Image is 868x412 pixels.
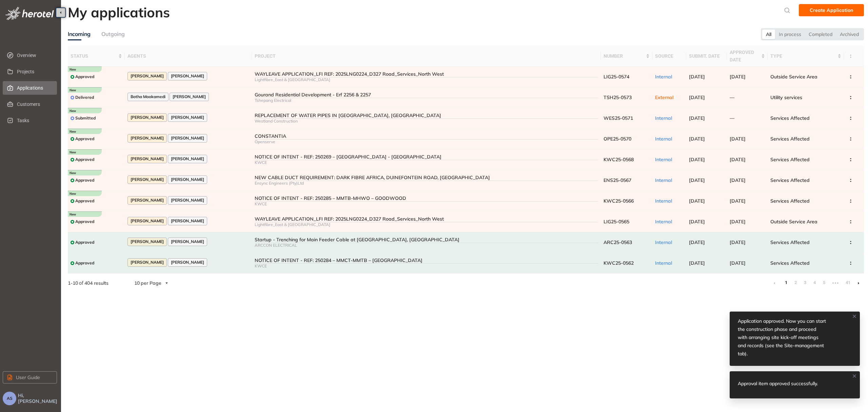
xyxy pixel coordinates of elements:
[255,222,598,227] div: Lightfibre_East & [GEOGRAPHIC_DATA]
[738,379,826,388] div: Approval item approved successfully.
[730,94,734,100] span: —
[255,195,598,201] div: NOTICE OF INTENT - REF: 250285 – MMTB-MHWO – GOODWOOD
[171,260,204,265] span: [PERSON_NAME]
[689,136,705,142] span: [DATE]
[255,71,598,77] div: WAYLEAVE APPLICATION_LFI REF: 2025LNG0224_D327 Road_Services_North West
[802,278,808,288] a: 3
[738,317,835,358] div: Application approved. Now you can start the construction phase and proceed with arranging site ki...
[171,115,204,120] span: [PERSON_NAME]
[686,46,727,67] th: submit. date
[805,30,836,39] div: Completed
[821,278,827,288] a: 5
[604,260,634,266] span: KWC25-0562
[68,280,78,286] strong: 1 - 10
[655,74,672,80] span: Internal
[689,115,705,121] span: [DATE]
[689,74,705,80] span: [DATE]
[730,239,746,245] span: [DATE]
[730,74,746,80] span: [DATE]
[689,94,705,100] span: [DATE]
[830,278,841,288] span: •••
[844,278,850,288] li: 41
[770,239,810,245] span: Services Affected
[762,30,775,39] div: All
[775,30,805,39] div: In process
[255,77,598,82] div: Lightfibre_East & [GEOGRAPHIC_DATA]
[255,92,598,98] div: Gourand Residential Development - Erf 2256 & 2257
[101,30,125,38] div: Outgoing
[84,280,108,286] span: 404 results
[689,177,705,183] span: [DATE]
[131,177,164,182] span: [PERSON_NAME]
[131,115,164,120] span: [PERSON_NAME]
[792,278,799,288] li: 2
[131,219,164,223] span: [PERSON_NAME]
[17,65,52,78] span: Projects
[799,4,864,16] button: Create Application
[255,98,598,103] div: Tshepang Electrical
[255,160,598,165] div: KWCE
[75,74,94,79] span: Approved
[783,278,789,288] li: 1
[853,278,864,288] li: Next Page
[810,6,853,14] span: Create Application
[730,260,746,266] span: [DATE]
[604,52,645,60] span: number
[255,237,598,243] div: Startup - Trenching for Main Feeder Cable at [GEOGRAPHIC_DATA], [GEOGRAPHIC_DATA]
[255,113,598,118] div: REPLACEMENT OF WATER PIPES IN [GEOGRAPHIC_DATA], [GEOGRAPHIC_DATA]
[730,115,734,121] span: —
[75,178,94,183] span: Approved
[3,371,57,383] button: User Guide
[730,136,746,142] span: [DATE]
[655,156,672,163] span: Internal
[604,115,633,121] span: WES25-0571
[131,239,164,244] span: [PERSON_NAME]
[171,239,204,244] span: [PERSON_NAME]
[604,156,634,163] span: KWC25-0568
[5,7,54,20] img: logo
[75,240,94,245] span: Approved
[730,198,746,204] span: [DATE]
[770,115,810,121] span: Services Affected
[655,260,672,266] span: Internal
[75,199,94,203] span: Approved
[75,157,94,162] span: Approved
[131,136,164,141] span: [PERSON_NAME]
[255,258,598,263] div: NOTICE OF INTENT - REF: 250284 – MMCT-MMTB – [GEOGRAPHIC_DATA]
[689,198,705,204] span: [DATE]
[769,278,780,288] li: Previous Page
[255,264,598,268] div: KWCE
[821,278,827,288] li: 5
[173,94,206,99] span: [PERSON_NAME]
[770,94,802,100] span: Utility services
[255,133,598,139] div: CONSTANTIA
[604,198,634,204] span: KWC25-0566
[655,198,672,204] span: Internal
[655,239,672,245] span: Internal
[131,94,165,99] span: Botha Mookamedi
[730,156,746,163] span: [DATE]
[131,74,164,78] span: [PERSON_NAME]
[689,156,705,163] span: [DATE]
[255,154,598,160] div: NOTICE OF INTENT - REF: 250269 – [GEOGRAPHIC_DATA] - [GEOGRAPHIC_DATA]
[836,30,863,39] div: Archived
[604,136,631,142] span: OPE25-0570
[255,243,598,248] div: ARCCON ELECTRICAL
[75,261,94,265] span: Approved
[770,156,810,163] span: Services Affected
[255,202,598,206] div: KWCE
[68,30,91,38] div: Incoming
[604,94,632,100] span: TSH25-0573
[171,198,204,203] span: [PERSON_NAME]
[770,198,810,204] span: Services Affected
[17,114,52,127] span: Tasks
[655,177,672,183] span: Internal
[768,46,844,67] th: type
[71,52,117,60] span: status
[171,136,204,141] span: [PERSON_NAME]
[727,46,768,67] th: approved date
[730,177,746,183] span: [DATE]
[770,136,810,142] span: Services Affected
[18,393,58,404] span: Hi, [PERSON_NAME]
[689,260,705,266] span: [DATE]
